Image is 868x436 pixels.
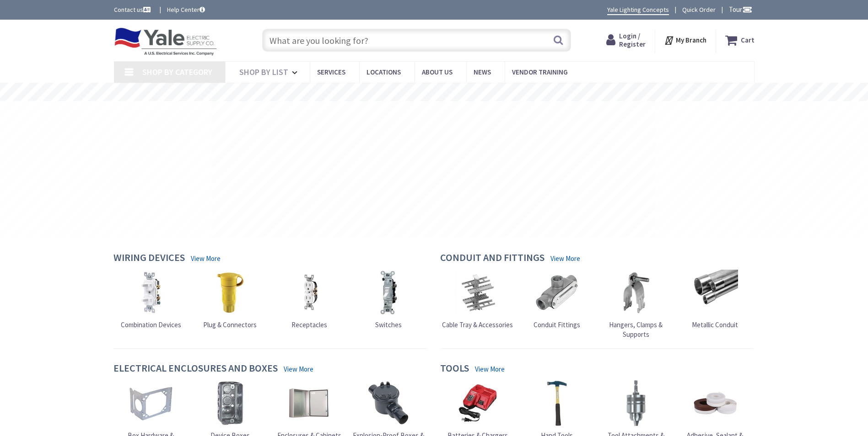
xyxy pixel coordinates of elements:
a: Cart [725,32,755,48]
span: Switches [375,320,402,329]
a: Contact us [114,5,152,14]
span: Metallic Conduit [692,320,738,329]
span: Cable Tray & Accessories [442,320,513,329]
img: Hand Tools [534,380,580,426]
span: Conduit Fittings [534,320,580,329]
span: About Us [422,68,453,76]
a: Conduit Fittings Conduit Fittings [534,270,580,330]
span: Locations [367,68,401,76]
span: News [474,68,491,76]
img: Yale Electric Supply Co. [114,27,217,56]
img: Device Boxes [207,380,253,426]
span: Shop By Category [142,67,212,77]
span: Plug & Connectors [203,320,257,329]
input: What are you looking for? [262,29,571,52]
img: Adhesive, Sealant & Tapes [692,380,738,426]
img: Cable Tray & Accessories [455,270,501,315]
span: Combination Devices [121,320,181,329]
img: Plug & Connectors [207,270,253,315]
strong: Cart [741,32,755,48]
a: Receptacles Receptacles [286,270,332,330]
a: Hangers, Clamps & Supports Hangers, Clamps & Supports [598,270,674,340]
img: Combination Devices [128,270,174,315]
img: Conduit Fittings [534,270,580,315]
img: Enclosures & Cabinets [286,380,332,426]
img: Box Hardware & Accessories [128,380,174,426]
h4: Electrical Enclosures and Boxes [113,362,278,376]
a: Switches Switches [366,270,411,330]
img: Batteries & Chargers [455,380,501,426]
a: Metallic Conduit Metallic Conduit [692,270,738,330]
h4: Conduit and Fittings [440,252,545,265]
img: Receptacles [286,270,332,315]
a: Combination Devices Combination Devices [121,270,181,330]
a: Cable Tray & Accessories Cable Tray & Accessories [442,270,513,330]
a: Plug & Connectors Plug & Connectors [203,270,257,330]
div: My Branch [664,32,706,48]
span: Services [317,68,345,76]
span: Receptacles [291,320,327,329]
h4: Wiring Devices [113,252,185,265]
a: View More [550,254,580,263]
strong: My Branch [676,36,706,44]
a: View More [475,364,505,374]
span: Hangers, Clamps & Supports [609,320,663,339]
a: Help Center [167,5,205,14]
img: Tool Attachments & Accessories [613,380,659,426]
img: Explosion-Proof Boxes & Accessories [366,380,411,426]
span: Login / Register [619,32,646,48]
img: Hangers, Clamps & Supports [613,270,659,315]
img: Metallic Conduit [692,270,738,315]
a: View More [284,364,313,374]
a: View More [191,254,221,263]
a: Yale Lighting Concepts [607,5,669,15]
a: Quick Order [682,5,716,14]
h4: Tools [440,362,469,376]
img: Switches [366,270,411,315]
span: Tour [729,5,752,14]
a: Login / Register [606,32,646,48]
span: Shop By List [239,67,288,77]
span: Vendor Training [512,68,568,76]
